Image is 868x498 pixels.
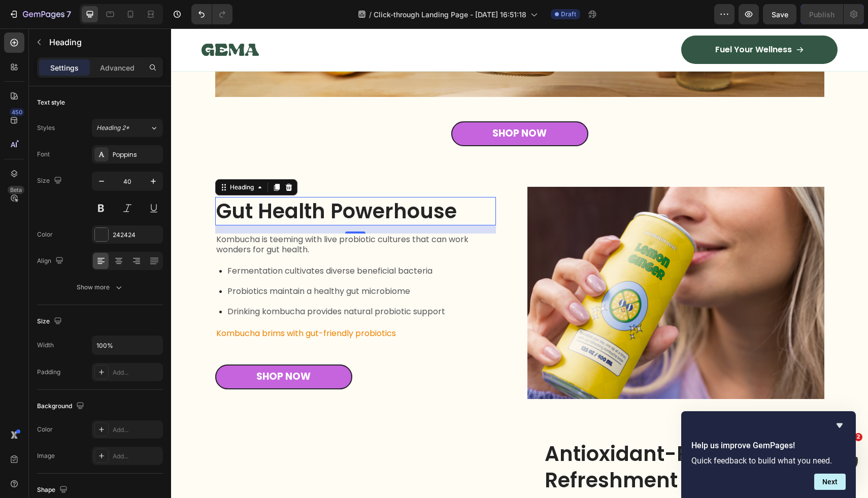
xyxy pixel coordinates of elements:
div: Shop Now [321,99,376,112]
div: Shop Now [85,342,140,355]
div: Publish [809,9,834,20]
input: Auto [92,336,162,354]
p: Kombucha is teeming with live probiotic cultures that can work wonders for gut health. [45,206,324,227]
div: Styles [37,123,55,132]
span: 2 [854,433,862,441]
div: Size [37,174,64,188]
h2: Help us improve GemPages! [691,440,846,452]
div: Color [37,425,53,434]
div: Shape [37,483,70,497]
a: Shop Now [280,93,417,118]
span: Heading 2* [96,123,129,132]
div: Text style [37,98,65,107]
p: Fermentation cultivates diverse beneficial bacteria [56,237,274,249]
div: Size [37,315,64,328]
button: Publish [800,4,843,24]
span: Click-through Landing Page - [DATE] 16:51:18 [374,9,526,20]
a: Shop Now [44,336,181,361]
div: Add... [113,368,160,377]
div: Undo/Redo [191,4,232,24]
span: Draft [561,10,576,19]
span: / [369,9,372,20]
button: Show more [37,278,163,296]
button: Heading 2* [92,119,163,137]
h2: Gut Health Powerhouse [44,169,325,197]
div: Show more [77,282,124,292]
div: Color [37,230,53,239]
div: Beta [8,186,24,194]
button: Save [763,4,796,24]
div: Image [37,451,55,460]
div: Width [37,341,54,350]
p: Quick feedback to build what you need. [691,456,846,466]
h2: Antioxidant-Rich Refreshment [373,411,653,466]
div: Help us improve GemPages! [691,419,846,490]
div: Heading [57,154,85,163]
iframe: Design area [171,28,868,498]
div: Padding [37,368,60,377]
p: Kombucha brims with gut-friendly probiotics [45,300,324,311]
p: 7 [66,8,71,20]
div: Add... [113,452,160,461]
div: Background [37,400,86,413]
img: gempages_432750572815254551-d1cd835f-6497-40f3-95b9-7ea6b36b6341.png [356,158,653,371]
div: 242424 [113,230,160,240]
div: Align [37,254,65,268]
button: Hide survey [833,419,846,431]
p: Drinking kombucha provides natural probiotic support [56,277,274,289]
p: Settings [50,62,79,73]
p: Heading [49,36,159,48]
p: Probiotics maintain a healthy gut microbiome [56,257,274,269]
span: Save [772,10,788,19]
p: Advanced [100,62,135,73]
button: 7 [4,4,76,24]
div: Poppins [113,150,160,159]
div: Font [37,150,50,159]
div: Add... [113,425,160,435]
div: 450 [10,108,24,116]
button: Next question [814,474,846,490]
